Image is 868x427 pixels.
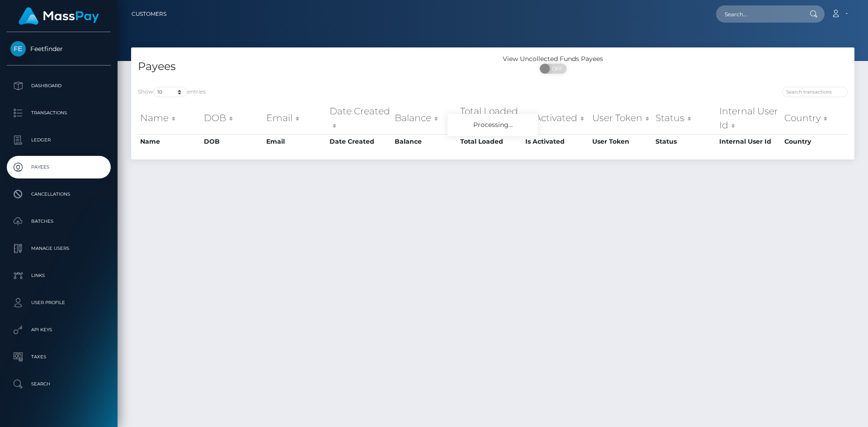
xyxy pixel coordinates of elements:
a: Search [7,373,111,395]
p: Search [10,377,107,391]
th: Date Created [327,134,393,149]
th: DOB [202,102,264,134]
span: Feetfinder [7,45,111,53]
a: Links [7,264,111,287]
th: Status [653,102,717,134]
a: Customers [132,5,166,23]
th: Email [264,134,327,149]
input: Search... [716,5,801,23]
p: Dashboard [10,79,107,93]
th: Balance [392,134,458,149]
th: Total Loaded [458,102,523,134]
th: Country [782,134,848,149]
a: User Profile [7,291,111,314]
p: Manage Users [10,242,107,255]
p: Batches [10,215,107,228]
a: Dashboard [7,75,111,97]
th: User Token [590,134,653,149]
span: OFF [545,64,567,74]
a: API Keys [7,319,111,341]
th: Balance [392,102,458,134]
p: Cancellations [10,188,107,201]
th: Date Created [327,102,393,134]
th: Email [264,102,327,134]
th: Name [138,134,202,149]
p: Ledger [10,133,107,147]
th: Total Loaded [458,134,523,149]
p: API Keys [10,323,107,337]
th: Is Activated [523,102,590,134]
p: User Profile [10,296,107,310]
img: Feetfinder [10,41,26,56]
th: Internal User Id [717,102,782,134]
th: DOB [202,134,264,149]
label: Show entries [138,87,206,97]
select: Showentries [153,87,187,97]
th: Status [653,134,717,149]
th: User Token [590,102,653,134]
a: Payees [7,156,111,178]
div: Processing... [448,114,538,136]
div: View Uncollected Funds Payees [493,54,613,64]
p: Payees [10,160,107,174]
th: Internal User Id [717,134,782,149]
img: MassPay Logo [19,7,99,25]
a: Cancellations [7,183,111,206]
a: Taxes [7,346,111,368]
a: Transactions [7,102,111,124]
input: Search transactions [782,87,848,97]
th: Name [138,102,202,134]
a: Ledger [7,129,111,151]
a: Manage Users [7,237,111,260]
a: Batches [7,210,111,233]
h4: Payees [138,59,486,75]
th: Country [782,102,848,134]
p: Links [10,269,107,282]
th: Is Activated [523,134,590,149]
p: Transactions [10,106,107,120]
p: Taxes [10,350,107,364]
